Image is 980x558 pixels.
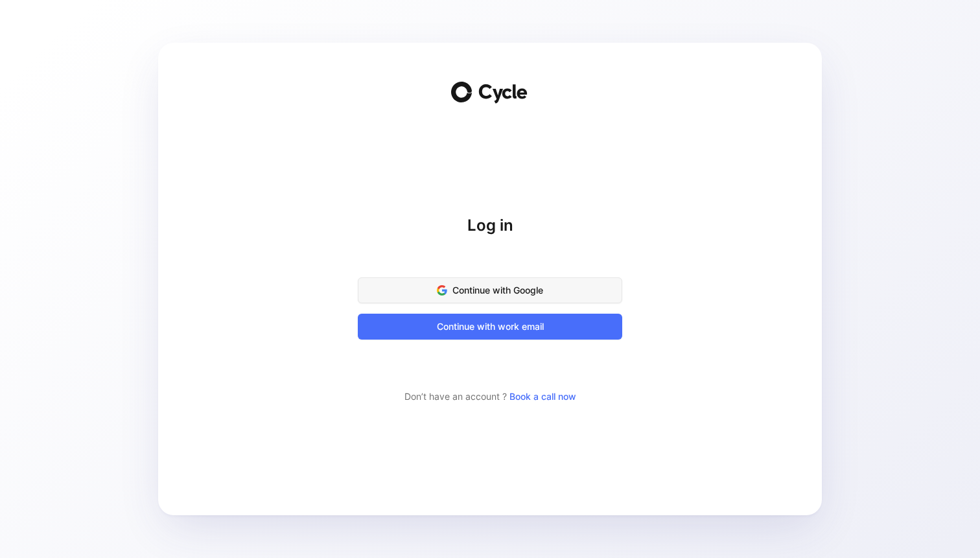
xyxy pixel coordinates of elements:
[509,391,576,402] a: Book a call now
[358,314,622,340] button: Continue with work email
[374,283,606,298] span: Continue with Google
[374,319,606,334] span: Continue with work email
[358,389,622,404] div: Don’t have an account ?
[358,277,622,303] button: Continue with Google
[358,215,622,236] h1: Log in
